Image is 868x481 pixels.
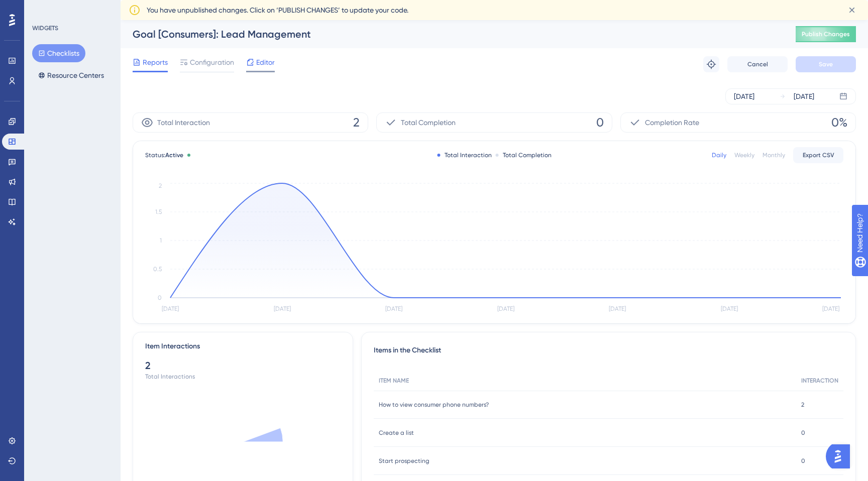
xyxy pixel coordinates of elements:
span: Save [819,60,833,68]
div: Total Completion [496,151,552,159]
span: Status: [145,151,183,159]
span: How to view consumer phone numbers? [379,401,489,409]
span: 0 [801,429,805,437]
span: Export CSV [803,151,834,159]
tspan: 0.5 [153,266,162,273]
tspan: [DATE] [721,305,738,312]
button: Publish Changes [796,26,856,42]
div: Goal [Consumers]: Lead Management [133,27,771,41]
button: Export CSV [793,147,843,163]
tspan: [DATE] [385,305,402,312]
span: 0% [831,114,847,131]
div: [DATE] [734,90,754,102]
tspan: 2 [159,182,162,189]
span: INTERACTION [801,377,838,385]
span: Completion Rate [645,116,699,129]
span: Reports [143,56,168,68]
tspan: [DATE] [274,305,291,312]
tspan: [DATE] [162,305,179,312]
div: 2 [145,358,341,373]
tspan: [DATE] [497,305,514,312]
span: You have unpublished changes. Click on ‘PUBLISH CHANGES’ to update your code. [147,4,408,16]
div: [DATE] [794,90,814,102]
span: Active [165,152,183,159]
span: 0 [596,114,604,131]
tspan: [DATE] [822,305,839,312]
tspan: 1 [160,237,162,244]
span: Items in the Checklist [374,344,441,363]
button: Resource Centers [32,66,110,84]
span: Configuration [190,56,234,68]
div: Weekly [734,151,754,159]
span: 2 [801,401,804,409]
span: 2 [353,114,360,131]
span: Editor [256,56,275,68]
div: WIDGETS [32,24,58,32]
div: Daily [712,151,726,159]
div: Total Interaction [438,151,492,159]
span: Need Help? [24,3,63,15]
span: Start prospecting [379,457,429,465]
span: ITEM NAME [379,377,409,385]
button: Checklists [32,44,85,62]
button: Cancel [727,56,788,72]
tspan: 1.5 [155,208,162,215]
div: Item Interactions [145,340,200,352]
div: Monthly [763,151,785,159]
span: 0 [801,457,805,465]
tspan: [DATE] [609,305,626,312]
span: Create a list [379,429,414,437]
span: Total Interaction [157,116,210,129]
button: Save [796,56,856,72]
iframe: UserGuiding AI Assistant Launcher [826,441,856,471]
span: Total Completion [401,116,456,129]
span: Publish Changes [802,30,850,38]
tspan: 0 [158,294,162,301]
span: Cancel [747,60,768,68]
